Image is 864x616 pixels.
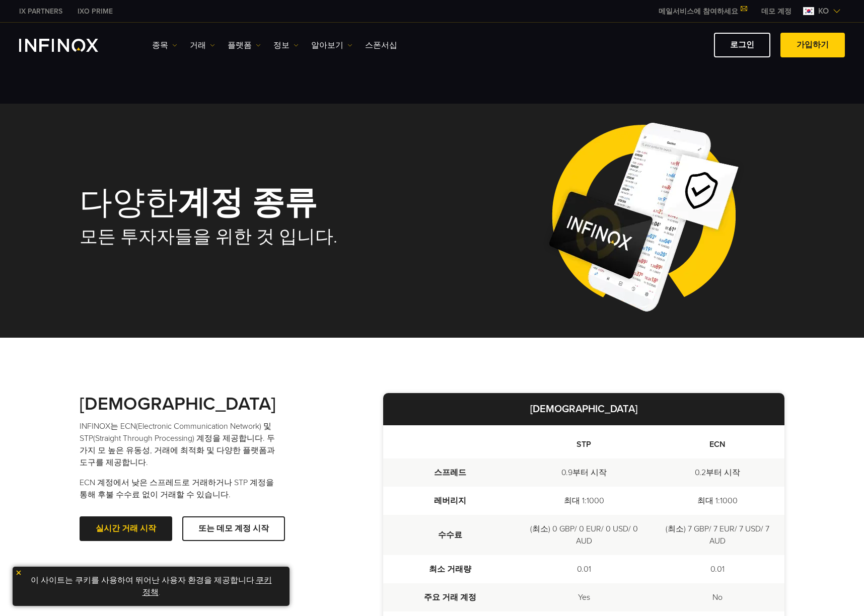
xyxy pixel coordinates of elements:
a: INFINOX [12,6,70,17]
strong: [DEMOGRAPHIC_DATA] [530,403,637,415]
td: 주요 거래 계정 [383,583,517,611]
a: 가입하기 [780,33,845,57]
a: 플랫폼 [228,39,261,51]
a: 거래 [190,39,215,51]
td: 최소 거래량 [383,555,517,583]
td: 레버리지 [383,487,517,515]
td: 스프레드 [383,458,517,487]
td: No [651,583,784,611]
h2: 모든 투자자들을 위한 것 입니다. [80,226,418,248]
p: 이 사이트는 쿠키를 사용하여 뛰어난 사용자 환경을 제공합니다. . [18,572,284,601]
td: Yes [517,583,651,611]
th: ECN [651,425,784,458]
td: (최소) 7 GBP/ 7 EUR/ 7 USD/ 7 AUD [651,515,784,555]
a: INFINOX MENU [754,6,799,17]
td: 0.9부터 시작 [517,458,651,487]
a: INFINOX [70,6,120,17]
a: 실시간 거래 시작 [80,516,172,541]
h1: 다양한 [80,186,418,220]
td: 수수료 [383,515,517,555]
td: 최대 1:1000 [517,487,651,515]
a: 스폰서십 [365,39,397,51]
a: 메일서비스에 참여하세요 [651,7,754,16]
td: (최소) 0 GBP/ 0 EUR/ 0 USD/ 0 AUD [517,515,651,555]
span: ko [814,5,833,17]
img: yellow close icon [15,569,22,576]
strong: [DEMOGRAPHIC_DATA] [80,393,276,415]
p: INFINOX는 ECN(Electronic Communication Network) 및 STP(Straight Through Processing) 계정을 제공합니다. 두 가지... [80,420,281,469]
td: 0.01 [517,555,651,583]
a: 또는 데모 계정 시작 [182,516,285,541]
a: 종목 [152,39,177,51]
strong: 계정 종류 [178,183,317,223]
a: 로그인 [714,33,770,57]
a: INFINOX Logo [19,39,122,52]
a: 알아보기 [311,39,352,51]
a: 정보 [273,39,299,51]
th: STP [517,425,651,458]
p: ECN 계정에서 낮은 스프레드로 거래하거나 STP 계정을 통해 후불 수수료 없이 거래할 수 있습니다. [80,477,281,501]
td: 0.2부터 시작 [651,458,784,487]
td: 0.01 [651,555,784,583]
td: 최대 1:1000 [651,487,784,515]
